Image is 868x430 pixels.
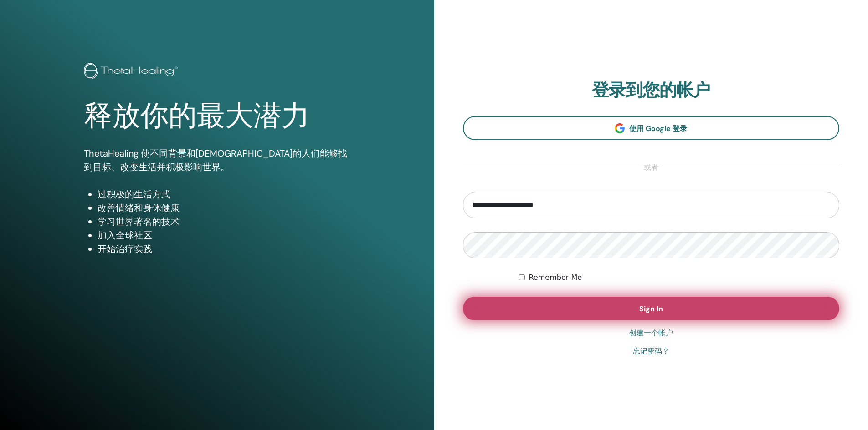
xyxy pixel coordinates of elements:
[463,80,840,101] h2: 登录到您的帐户
[519,272,839,283] div: Keep me authenticated indefinitely or until I manually logout
[98,228,350,242] li: 加入全球社区
[84,147,350,174] p: ThetaHealing 使不同背景和[DEMOGRAPHIC_DATA]的人们能够找到目标、改变生活并积极影响世界。
[98,215,350,228] li: 学习世界著名的技术
[633,346,669,357] a: 忘记密码？
[629,328,673,339] a: 创建一个帐户
[639,162,663,173] span: 或者
[639,304,663,314] span: Sign In
[98,242,350,256] li: 开始治疗实践
[84,99,350,133] h1: 释放你的最大潜力
[463,297,840,320] button: Sign In
[463,116,840,140] a: 使用 Google 登录
[98,187,350,201] li: 过积极的生活方式
[529,272,582,283] label: Remember Me
[98,201,350,215] li: 改善情绪和身体健康
[629,124,687,133] span: 使用 Google 登录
